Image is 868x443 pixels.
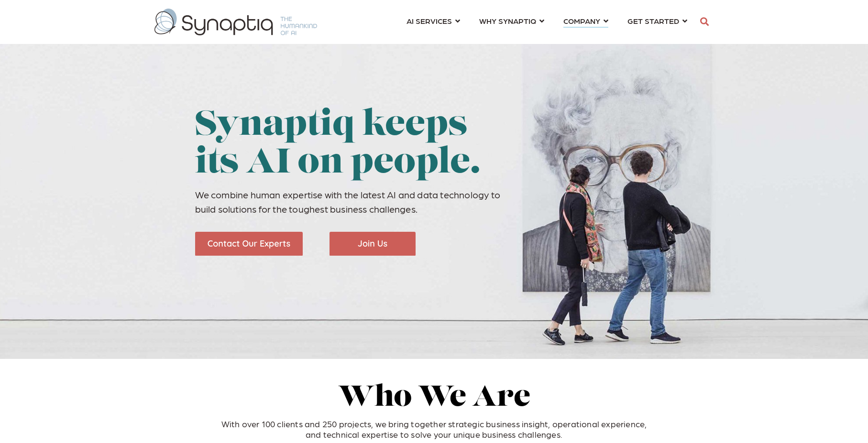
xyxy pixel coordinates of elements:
img: synaptiq logo-1 [154,9,317,35]
a: AI SERVICES [407,12,460,30]
span: Synaptiq keeps its AI on people. [195,109,481,181]
p: We combine human expertise with the latest AI and data technology to build solutions for the toug... [195,187,510,216]
span: GET STARTED [627,14,679,27]
span: COMPANY [563,14,600,27]
a: GET STARTED [627,12,687,30]
span: WHY SYNAPTIQ [479,14,536,27]
span: AI SERVICES [407,14,452,27]
p: With over 100 clients and 250 projects, we bring together strategic business insight, operational... [219,419,649,439]
h2: Who We Are [219,383,649,414]
img: Join Us [330,232,416,256]
img: Contact Our Experts [195,232,303,256]
nav: menu [397,5,697,39]
a: COMPANY [563,12,608,30]
a: WHY SYNAPTIQ [479,12,544,30]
